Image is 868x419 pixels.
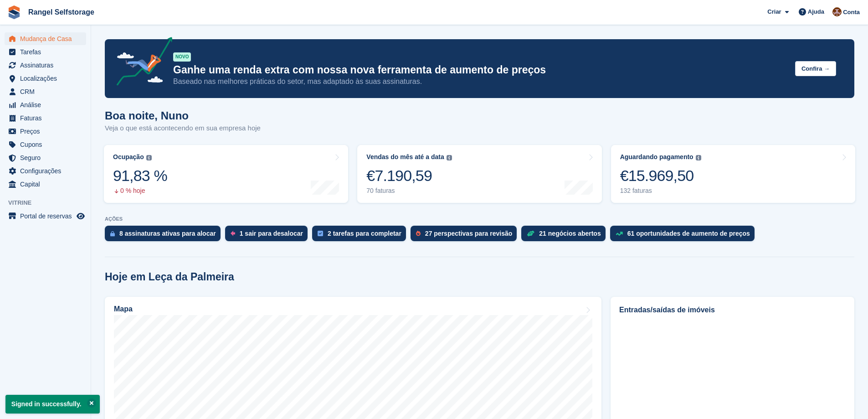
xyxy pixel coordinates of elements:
span: Cupons [20,138,75,151]
a: menu [5,59,86,72]
span: Portal de reservas [20,210,75,222]
img: icon-info-grey-7440780725fd019a000dd9b08b2336e03edf1995a4989e88bcd33f0948082b44.svg [696,155,701,160]
a: menu [5,72,86,85]
span: Vitrine [8,198,91,207]
a: menu [5,112,86,124]
p: Signed in successfully. [5,395,100,414]
span: Configurações [20,165,75,177]
div: Ocupação [113,153,144,161]
span: Preços [20,125,75,138]
a: Loja de pré-visualização [75,211,86,222]
a: menu [5,138,86,151]
div: Vendas do mês até a data [366,153,444,161]
span: Mudança de Casa [20,32,75,45]
span: Conta [843,8,860,17]
div: €15.969,50 [620,166,701,185]
div: 61 oportunidades de aumento de preços [627,230,750,237]
img: price_increase_opportunities-93ffe204e8149a01c8c9dc8f82e8f89637d9d84a8eef4429ea346261dce0b2c0.svg [616,232,623,236]
span: Tarefas [20,46,75,58]
div: NOVO [173,52,191,62]
img: active_subscription_to_allocate_icon-d502201f5373d7db506a760aba3b589e785aa758c864c3986d89f69b8ff3... [110,231,115,237]
span: Ajuda [808,7,824,16]
a: 21 negócios abertos [521,226,610,246]
h2: Hoje em Leça da Palmeira [105,271,234,283]
a: 61 oportunidades de aumento de preços [610,226,759,246]
a: Vendas do mês até a data €7.190,59 70 faturas [357,145,601,203]
span: Assinaturas [20,59,75,72]
div: Aguardando pagamento [620,153,693,161]
div: 0 % hoje [113,187,167,195]
img: move_outs_to_deallocate_icon-f764333ba52eb49d3ac5e1228854f67142a1ed5810a6f6cc68b1a99e826820c5.svg [231,231,235,236]
a: 27 perspectivas para revisão [411,226,521,246]
p: Veja o que está acontecendo em sua empresa hoje [105,123,261,134]
h2: Entradas/saídas de imóveis [619,305,846,316]
a: menu [5,98,86,111]
img: icon-info-grey-7440780725fd019a000dd9b08b2336e03edf1995a4989e88bcd33f0948082b44.svg [146,155,152,160]
span: CRM [20,85,75,98]
h2: Mapa [114,305,133,313]
div: 27 perspectivas para revisão [425,230,512,237]
a: 1 sair para desalocar [225,226,312,246]
a: menu [5,178,86,191]
span: Capital [20,178,75,191]
span: Criar [767,7,781,16]
p: Baseado nas melhores práticas do setor, mas adaptado às suas assinaturas. [173,77,788,87]
a: menu [5,210,86,222]
p: AÇÕES [105,216,854,222]
p: Ganhe uma renda extra com nossa nova ferramenta de aumento de preços [173,63,788,77]
a: 8 assinaturas ativas para alocar [105,226,225,246]
span: Localizações [20,72,75,85]
a: menu [5,125,86,138]
img: icon-info-grey-7440780725fd019a000dd9b08b2336e03edf1995a4989e88bcd33f0948082b44.svg [447,155,452,160]
h1: Boa noite, Nuno [105,109,261,122]
a: menu [5,46,86,58]
div: 91,83 % [113,166,167,185]
a: menu [5,165,86,177]
img: Nuno Goncalves [832,7,842,16]
img: task-75834270c22a3079a89374b754ae025e5fb1db73e45f91037f5363f120a921f8.svg [318,231,323,236]
button: Confira → [795,61,836,76]
img: stora-icon-8386f47178a22dfd0bd8f6a31ec36ba5ce8667c1dd55bd0f319d3a0aa187defe.svg [7,5,21,19]
img: prospect-51fa495bee0391a8d652442698ab0144808aea92771e9ea1ae160a38d050c398.svg [416,231,421,236]
div: 21 negócios abertos [539,230,601,237]
a: Rangel Selfstorage [25,5,98,20]
div: 132 faturas [620,187,701,195]
div: 8 assinaturas ativas para alocar [119,230,216,237]
a: menu [5,85,86,98]
div: €7.190,59 [366,166,452,185]
a: menu [5,151,86,164]
span: Análise [20,98,75,111]
a: menu [5,32,86,45]
div: 2 tarefas para completar [328,230,401,237]
img: price-adjustments-announcement-icon-8257ccfd72463d97f412b2fc003d46551f7dbcb40ab6d574587a9cd5c0d94... [109,37,173,89]
div: 70 faturas [366,187,452,195]
div: 1 sair para desalocar [240,230,303,237]
span: Faturas [20,112,75,124]
span: Seguro [20,151,75,164]
a: 2 tarefas para completar [312,226,411,246]
img: deal-1b604bf984904fb50ccaf53a9ad4b4a5d6e5aea283cecdc64d6e3604feb123c2.svg [527,230,534,237]
a: Aguardando pagamento €15.969,50 132 faturas [611,145,855,203]
a: Ocupação 91,83 % 0 % hoje [104,145,348,203]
